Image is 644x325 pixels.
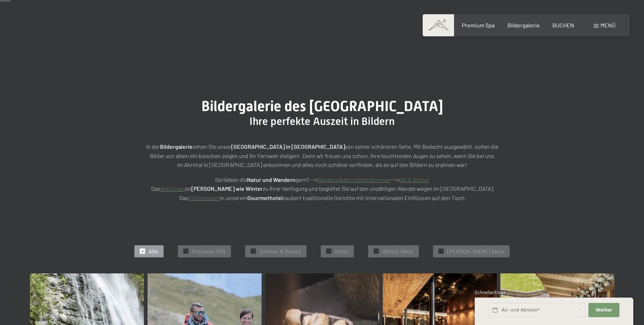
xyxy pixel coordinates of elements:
a: Ski & Winter [400,176,429,183]
span: Ihre perfekte Auszeit in Bildern [249,115,395,127]
strong: [PERSON_NAME] wie Winter [191,185,263,192]
span: ✓ [375,249,378,254]
strong: Gourmethotel [247,194,283,201]
span: Schnellanfrage [475,289,506,295]
span: Zimmer & Suiten [259,247,301,255]
p: Sie lieben die gern? --> ---> Das ist zu Ihrer Verfügung und begleitet Sie auf den unzähligen Wan... [144,175,500,203]
a: Aktivteam [160,185,185,192]
span: Weiter [596,307,612,313]
strong: [GEOGRAPHIC_DATA] in [GEOGRAPHIC_DATA] [231,143,345,150]
span: ✓ [440,249,443,254]
strong: Natur und Wandern [247,176,295,183]
a: Premium Spa [462,22,495,28]
span: ✓ [141,249,144,254]
span: ✓ [252,249,255,254]
span: Bildergalerie des [GEOGRAPHIC_DATA] [201,98,443,115]
a: Bildergalerie [508,22,540,28]
span: Alle [149,247,158,255]
p: In der sehen Sie unser von seiner schönsten Seite. Mit Bedacht ausgewählt, sollen die Bilder von ... [144,142,500,169]
span: Winter Aktiv [382,247,413,255]
span: Menü [601,22,615,28]
span: ✓ [185,249,187,254]
span: Hotel [335,247,349,255]
span: [PERSON_NAME] Aktiv [447,247,504,255]
span: ✓ [328,249,330,254]
a: Küchenteam [189,194,220,201]
a: BUCHEN [552,22,574,28]
strong: Bildergalerie [160,143,192,150]
button: Weiter [588,303,619,318]
a: Wandern&AktivitätenSommer [317,176,390,183]
span: Premium SPA [192,247,226,255]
